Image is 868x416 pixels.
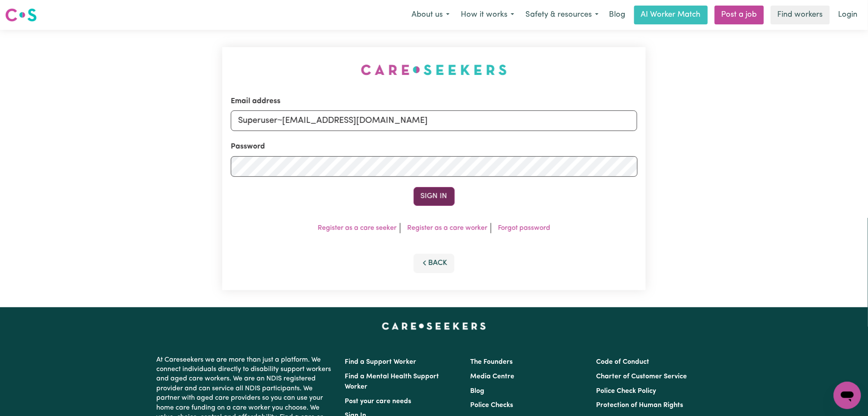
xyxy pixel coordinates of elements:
a: Police Check Policy [596,388,656,395]
a: Charter of Customer Service [596,373,687,380]
img: Careseekers logo [5,7,37,23]
a: Blog [471,388,485,395]
button: Safety & resources [520,6,604,24]
iframe: Button to launch messaging window [834,382,861,409]
label: Email address [231,96,280,107]
button: About us [406,6,455,24]
button: Sign In [414,187,455,206]
a: Register as a care worker [407,225,487,232]
a: The Founders [471,359,513,365]
a: AI Worker Match [634,6,708,24]
a: Blog [604,6,631,24]
a: Media Centre [471,373,515,380]
a: Post your care needs [345,398,412,405]
a: Careseekers home page [382,323,486,330]
a: Post a job [715,6,764,24]
a: Find workers [771,6,830,24]
label: Password [231,141,265,152]
a: Police Checks [471,402,513,409]
a: Login [833,6,863,24]
button: Back [414,254,455,273]
a: Protection of Human Rights [596,402,683,409]
a: Find a Mental Health Support Worker [345,373,439,390]
a: Find a Support Worker [345,359,417,365]
a: Careseekers logo [5,5,37,25]
a: Forgot password [498,225,550,232]
a: Register as a care seeker [318,225,397,232]
button: How it works [455,6,520,24]
a: Code of Conduct [596,359,649,365]
input: Email address [231,110,638,131]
